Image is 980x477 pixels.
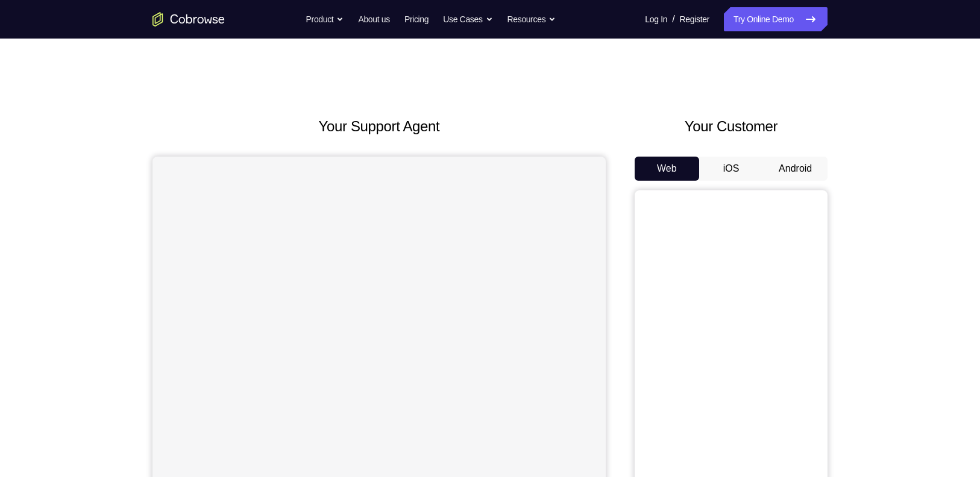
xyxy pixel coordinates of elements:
[152,12,225,26] a: Go to the home page
[306,7,344,31] button: Product
[152,116,606,137] h2: Your Support Agent
[404,7,429,31] a: Pricing
[680,7,709,31] a: Register
[645,7,667,31] a: Log In
[507,7,556,31] button: Resources
[699,157,764,181] button: iOS
[724,7,828,31] a: Try Online Demo
[672,12,674,26] span: /
[443,7,492,31] button: Use Cases
[358,7,389,31] a: About us
[635,157,699,181] button: Web
[763,157,828,181] button: Android
[635,116,828,137] h2: Your Customer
